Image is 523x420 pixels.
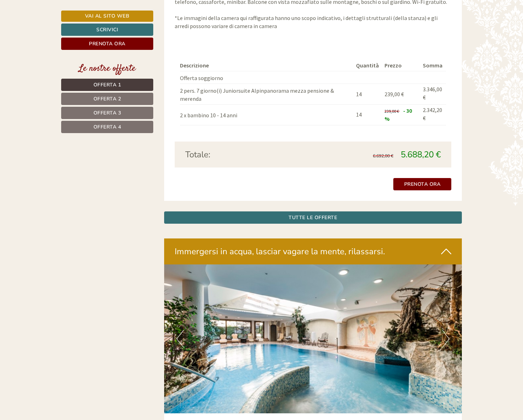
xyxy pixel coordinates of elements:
[420,104,446,125] td: 2.342,20 €
[61,62,153,75] div: Le nostre offerte
[442,330,450,348] button: Next
[93,110,121,116] span: Offerta 3
[180,60,354,71] th: Descrizione
[61,38,153,50] a: Prenota ora
[385,109,399,114] span: 239,00 €
[93,81,121,88] span: Offerta 1
[382,60,420,71] th: Prezzo
[180,104,354,125] td: 2 x bambino 10 - 14 anni
[241,185,277,197] button: Invia
[420,60,446,71] th: Somma
[180,71,354,84] td: Offerta soggiorno
[393,178,452,190] a: Prenota ora
[180,149,313,160] div: Totale:
[123,5,154,17] div: martedì
[385,107,412,122] span: - 30 %
[401,149,441,160] span: 5.688,20 €
[93,124,121,130] span: Offerta 4
[385,91,404,98] span: 239,00 €
[93,96,121,102] span: Offerta 2
[353,60,382,71] th: Quantità
[61,11,153,22] a: Vai al sito web
[420,84,446,105] td: 3.346,00 €
[180,84,354,105] td: 2 pers. 7 giorno(i) Juniorsuite Alpinpanorama mezza pensione & merenda
[353,84,382,105] td: 14
[174,20,266,26] div: Lei
[174,34,266,39] small: 10:39
[164,211,462,224] a: TUTTE LE OFFERTE
[164,238,462,264] div: Immergersi in acqua, lasciar vagare la mente, rilassarsi.
[353,104,382,125] td: 14
[170,19,272,40] div: Buon giorno, come possiamo aiutarla?
[373,153,393,159] span: 6.692,00 €
[61,24,153,36] a: Scrivici
[176,330,184,348] button: Previous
